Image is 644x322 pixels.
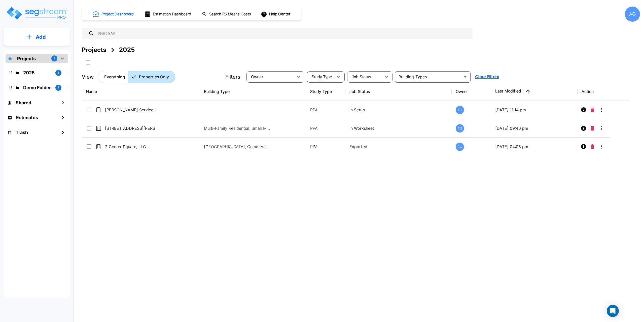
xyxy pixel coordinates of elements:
div: Select [308,70,334,84]
div: AG [456,124,464,133]
h1: Estimation Dashboard [153,11,191,17]
h1: Trash [16,129,28,136]
p: Filters [225,73,240,81]
div: Open Intercom Messenger [607,305,619,317]
p: Properties Only [139,74,169,80]
p: [PERSON_NAME] Service Station [105,107,155,113]
button: Properties Only [128,71,175,83]
div: 2025 [119,45,135,54]
p: PPA [310,107,341,113]
p: 2 Center Square, LLC [105,144,155,150]
button: More-Options [596,142,606,152]
th: Last Modified [491,82,578,101]
div: Select [348,70,381,84]
button: Info [579,105,589,115]
span: Study Type [311,75,332,79]
div: AG [456,106,464,114]
button: Delete [589,123,596,133]
p: [STREET_ADDRESS][PERSON_NAME] [105,125,155,131]
div: Platform [98,71,175,83]
span: Job Status [352,75,371,79]
button: More-Options [596,105,606,115]
button: Info [579,123,589,133]
h1: Shared [16,99,31,106]
button: Delete [589,142,596,152]
button: Delete [589,105,596,115]
th: Building Type [200,82,306,101]
p: [DATE] 04:06 pm [495,144,574,150]
p: Multi-Family Residential, Small Multi-Family Residential, Multi-Family Residential Site [204,125,272,131]
p: Projects [17,55,36,62]
p: In Setup [349,107,448,113]
p: View [82,73,94,81]
input: Building Types [397,73,461,80]
p: [DATE] 09:46 pm [495,125,574,131]
p: PPA [310,125,341,131]
button: Add [4,30,70,44]
button: Search RS Means Costs [200,9,254,19]
h1: Estimates [16,114,38,121]
p: Add [36,33,46,41]
h1: Search RS Means Costs [209,11,251,17]
div: AG [625,7,640,22]
h1: Project Dashboard [101,11,134,17]
p: 2025 [23,69,51,76]
button: Clear Filters [473,72,501,82]
p: [GEOGRAPHIC_DATA], Commercial Property Site [204,144,272,150]
p: Exported [349,144,448,150]
th: Owner [452,82,491,101]
button: SelectAll [83,58,93,68]
th: Study Type [306,82,345,101]
p: Everything [104,74,125,80]
p: 3 [58,71,59,75]
button: Project Dashboard [91,9,136,20]
button: Help Center [260,9,292,19]
button: Estimation Dashboard [142,9,194,19]
button: Everything [98,71,128,83]
p: 2 [58,85,59,90]
button: Info [579,142,589,152]
p: Demo Folder [23,84,51,91]
th: Name [82,82,200,101]
p: [DATE] 11:14 pm [495,107,574,113]
p: 2 [54,56,55,61]
input: Search All [94,28,470,39]
th: Action [578,82,629,101]
div: Projects [82,45,106,54]
div: Select [247,70,293,84]
span: Owner [251,75,263,79]
p: PPA [310,144,341,150]
th: Job Status [345,82,452,101]
img: Logo [6,6,67,20]
button: More-Options [596,123,606,133]
button: Open [462,73,469,80]
p: In Worksheet [349,125,448,131]
div: AG [456,143,464,151]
